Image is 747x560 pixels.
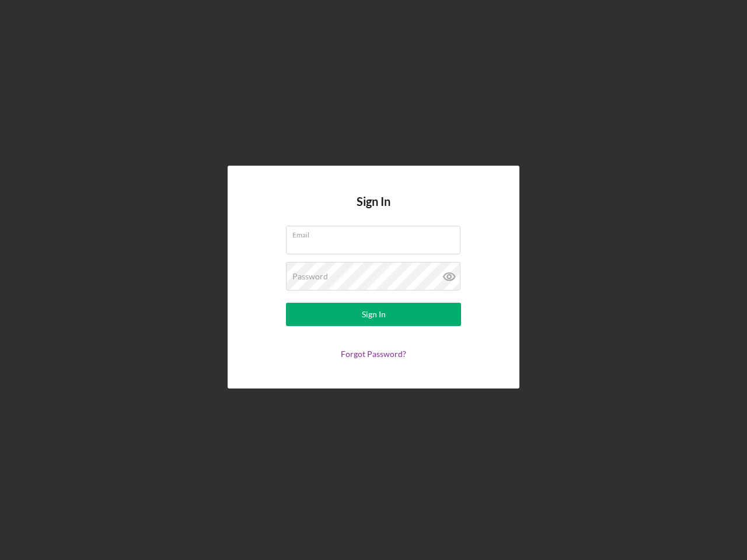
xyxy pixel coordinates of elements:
[286,303,461,326] button: Sign In
[341,349,406,359] a: Forgot Password?
[292,272,328,281] label: Password
[357,195,390,226] h4: Sign In
[292,226,460,239] label: Email
[362,303,386,326] div: Sign In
